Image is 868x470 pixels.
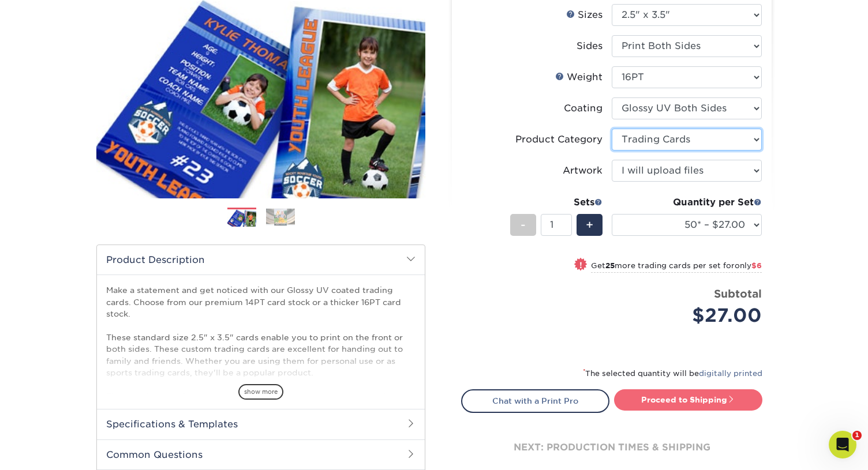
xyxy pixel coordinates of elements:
[829,431,856,458] iframe: Intercom live chat
[266,208,295,226] img: Trading Cards 02
[510,195,603,209] div: Sets
[620,302,762,329] div: $27.00
[583,369,762,378] small: The selected quantity will be
[852,431,862,440] span: 1
[97,439,425,469] h2: Common Questions
[577,39,603,53] div: Sides
[106,284,416,426] p: Make a statement and get noticed with our Glossy UV coated trading cards. Choose from our premium...
[605,261,615,270] strong: 25
[97,409,425,439] h2: Specifications & Templates
[238,384,283,400] span: show more
[563,164,603,178] div: Artwork
[714,287,762,300] strong: Subtotal
[566,8,603,22] div: Sizes
[751,261,762,270] span: $6
[699,369,762,378] a: digitally printed
[614,389,762,410] a: Proceed to Shipping
[227,208,256,228] img: Trading Cards 01
[555,70,603,84] div: Weight
[564,101,603,115] div: Coating
[97,245,425,275] h2: Product Description
[735,261,762,270] span: only
[579,259,582,271] span: !
[586,216,593,234] span: +
[612,195,762,209] div: Quantity per Set
[461,389,609,412] a: Chat with a Print Pro
[591,261,762,273] small: Get more trading cards per set for
[515,133,603,146] div: Product Category
[521,216,526,234] span: -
